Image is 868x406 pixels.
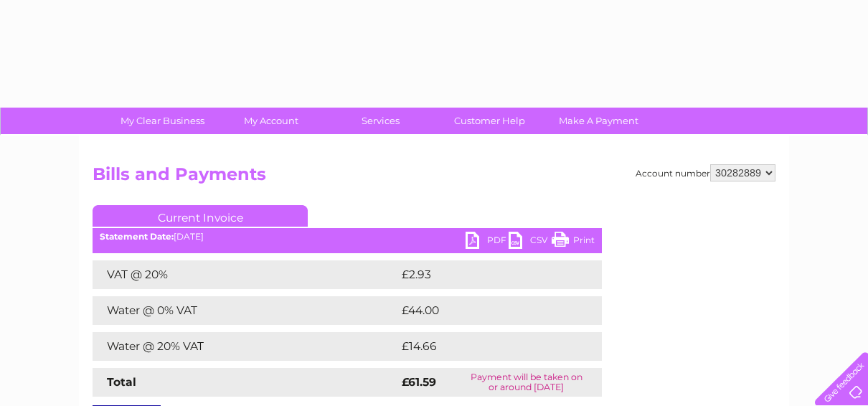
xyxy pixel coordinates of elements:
a: My Account [212,108,331,134]
a: PDF [466,232,509,252]
td: £44.00 [398,296,574,325]
div: [DATE] [93,232,602,242]
td: £14.66 [398,332,572,361]
a: Customer Help [430,108,549,134]
strong: £61.59 [402,375,436,389]
a: Current Invoice [93,205,308,227]
div: Account number [636,164,775,181]
a: Services [321,108,440,134]
b: Statement Date: [100,231,174,242]
a: Print [552,232,595,252]
strong: Total [107,375,136,389]
td: VAT @ 20% [93,260,398,289]
td: Water @ 20% VAT [93,332,398,361]
td: £2.93 [398,260,568,289]
a: Make A Payment [539,108,658,134]
a: CSV [509,232,552,252]
h2: Bills and Payments [93,164,775,192]
a: My Clear Business [103,108,222,134]
td: Payment will be taken on or around [DATE] [451,368,602,397]
td: Water @ 0% VAT [93,296,398,325]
